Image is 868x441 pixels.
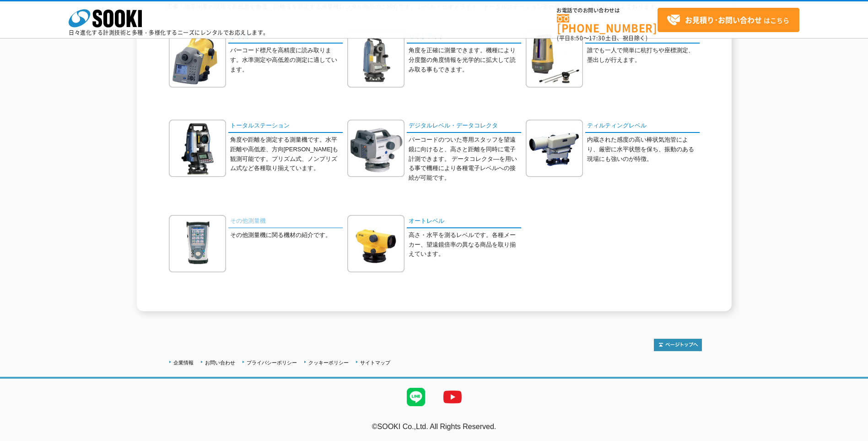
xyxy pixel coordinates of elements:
span: (平日 ～ 土日、祝日除く) [557,34,647,42]
img: セオドライト [347,30,404,88]
p: 日々進化する計測技術と多種・多様化するニーズにレンタルでお応えします。 [69,30,269,35]
a: クッキーポリシー [308,360,349,365]
img: デジタルレベル・データコレクタ [347,120,404,177]
a: デジタルレベル・データコレクタ [407,120,521,133]
img: トータルステーション [169,120,226,177]
img: ティルティングレベル [526,120,583,177]
a: その他測量機 [228,215,343,228]
span: 17:30 [589,34,605,42]
p: 角度や距離を測定する測量機です。水平距離や高低差、方向[PERSON_NAME]も観測可能です。プリズム式、ノンプリズム式など各種取り揃えています。 [230,135,343,173]
a: お問い合わせ [205,360,235,365]
a: テストMail [833,432,868,440]
p: 角度を正確に測量できます。機種により分度盤の角度情報を光学的に拡大して読み取る事もできます。 [409,46,521,74]
p: バーコード標尺を高精度に読み取ります。水準測定や高低差の測定に適しています。 [230,46,343,74]
img: オートレベル [347,215,404,272]
span: 8:50 [571,34,583,42]
a: プライバシーポリシー [247,360,297,365]
img: 水準儀 [169,30,226,88]
a: オートレベル [407,215,521,228]
a: [PHONE_NUMBER] [557,14,658,33]
img: YouTube [434,379,471,415]
img: トップページへ [654,339,702,351]
p: 誰でも一人で簡単に杭打ちや座標測定、墨出しが行えます。 [587,46,700,65]
a: トータルステーション [228,120,343,133]
p: その他測量機に関る機材の紹介です。 [230,231,343,240]
span: お電話でのお問い合わせは [557,8,658,13]
p: 内蔵された感度の高い棒状気泡管により、厳密に水平状態を保ち、振動のある現場にも強いのが特徴。 [587,135,700,164]
p: バーコードのついた専用スタッフを望遠鏡に向けると、高さと距離を同時に電子計測できます。 データコレクタ―を用いる事で機種により各種電子レベルへの接続が可能です。 [409,135,521,183]
img: その他測量機 [169,215,226,272]
p: 高さ・水平を測るレベルです。各種メーカー、望遠鏡倍率の異なる商品を取り揃えています。 [409,231,521,259]
a: ティルティングレベル [585,120,700,133]
span: はこちら [667,13,789,27]
img: 杭ナビ [526,30,583,88]
a: サイトマップ [360,360,390,365]
a: 企業情報 [173,360,194,365]
a: お見積り･お問い合わせはこちら [658,8,799,32]
img: LINE [398,379,434,415]
strong: お見積り･お問い合わせ [685,14,762,25]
